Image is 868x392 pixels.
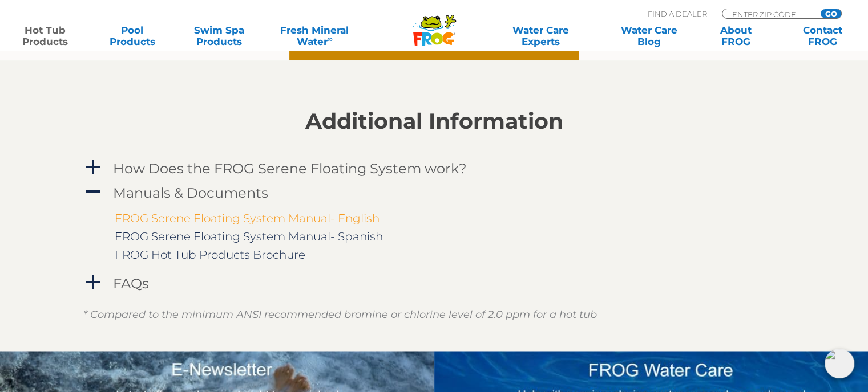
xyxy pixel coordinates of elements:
input: Zip Code Form [731,9,808,19]
h4: FAQs [113,276,149,291]
img: openIcon [825,349,854,378]
p: Find A Dealer [648,9,707,19]
a: A Manuals & Documents [83,182,785,203]
a: Swim SpaProducts [185,24,253,47]
a: Hot TubProducts [11,24,79,47]
input: GO [821,9,841,18]
span: a [84,274,102,291]
a: FROG Hot Tub Products Brochure [115,248,305,262]
a: Fresh MineralWater∞ [272,24,357,47]
a: ContactFROG [789,24,857,47]
h2: Additional Information [83,109,785,134]
a: PoolProducts [98,24,165,47]
h4: How Does the FROG Serene Floating System work? [113,161,467,176]
a: Water CareBlog [615,24,683,47]
a: AboutFROG [702,24,769,47]
span: a [84,159,102,176]
a: FROG Serene Floating System Manual- English [115,211,380,225]
a: a FAQs [83,273,785,294]
a: a How Does the FROG Serene Floating System work? [83,158,785,179]
em: * Compared to the minimum ANSI recommended bromine or chlorine level of 2.0 ppm for a hot tub [83,308,597,321]
h4: Manuals & Documents [113,185,268,201]
sup: ∞ [327,35,332,43]
a: Water CareExperts [486,24,596,47]
span: A [84,183,102,201]
a: FROG Serene Floating System Manual- Spanish [115,230,383,243]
